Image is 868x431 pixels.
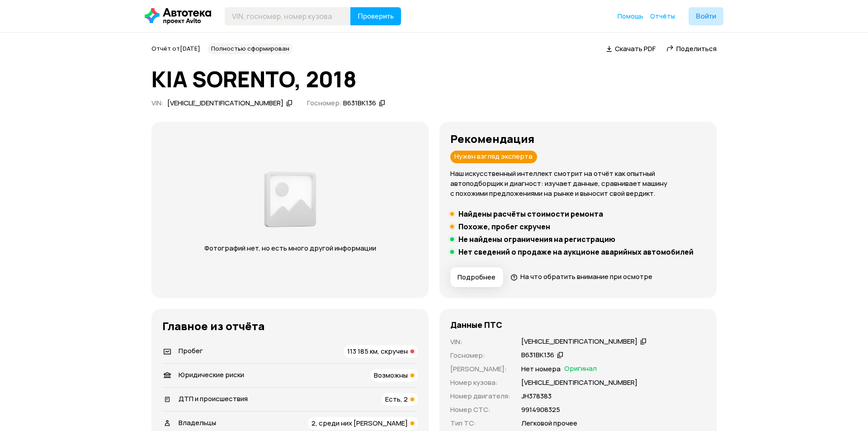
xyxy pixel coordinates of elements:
[350,7,401,25] button: Проверить
[521,391,552,401] p: JН378383
[689,7,723,25] button: Войти
[676,44,717,53] span: Поделиться
[167,99,283,108] div: [VEHICLE_IDENTIFICATION_NUMBER]
[458,235,615,244] h5: Не найдены ограничения на регистрацию
[521,364,561,374] p: Нет номера
[618,12,643,20] span: Помощь
[521,378,637,388] p: [VEHICLE_IDENTIFICATION_NUMBER]
[450,169,706,199] p: Наш искусственный интеллект смотрит на отчёт как опытный автоподборщик и диагност: изучает данные...
[307,98,342,108] span: Госномер:
[385,394,408,404] span: Есть, 2
[450,418,510,428] p: Тип ТС :
[606,44,656,53] a: Скачать PDF
[510,272,652,281] a: На что обратить внимание при осмотре
[618,12,643,21] a: Помощь
[262,166,319,232] img: 2a3f492e8892fc00.png
[450,364,510,374] p: [PERSON_NAME] :
[343,99,376,108] div: В631ВК136
[225,7,351,25] input: VIN, госномер, номер кузова
[347,346,408,356] span: 113 185 км, скручен
[521,337,637,346] div: [VEHICLE_IDENTIFICATION_NUMBER]
[450,337,510,347] p: VIN :
[520,272,652,281] span: На что обратить внимание при осмотре
[458,222,550,231] h5: Похоже, пробег скручен
[450,378,510,388] p: Номер кузова :
[521,418,577,428] p: Легковой прочее
[179,346,203,355] span: Пробег
[450,391,510,401] p: Номер двигателя :
[208,43,293,54] div: Полностью сформирован
[650,12,675,20] span: Отчёты
[450,320,502,330] h4: Данные ПТС
[450,267,503,287] button: Подробнее
[450,151,537,163] div: Нужен взгляд эксперта
[521,405,560,415] p: 9914908325
[450,405,510,415] p: Номер СТС :
[162,320,418,332] h3: Главное из отчёта
[650,12,675,21] a: Отчёты
[696,13,716,20] span: Войти
[358,13,394,20] span: Проверить
[195,243,385,253] p: Фотографий нет, но есть много другой информации
[374,370,408,380] span: Возможны
[521,350,554,360] div: В631ВК136
[666,44,717,53] a: Поделиться
[450,133,706,145] h3: Рекомендация
[458,247,693,256] h5: Нет сведений о продаже на аукционе аварийных автомобилей
[450,350,510,360] p: Госномер :
[151,67,717,91] h1: KIA SORENTO, 2018
[458,209,603,218] h5: Найдены расчёты стоимости ремонта
[311,418,408,428] span: 2, среди них [PERSON_NAME]
[179,418,216,427] span: Владельцы
[564,364,597,374] span: Оригинал
[615,44,656,53] span: Скачать PDF
[458,273,495,282] span: Подробнее
[151,98,164,108] span: VIN :
[151,44,200,52] span: Отчёт от [DATE]
[179,394,248,403] span: ДТП и происшествия
[179,370,244,379] span: Юридические риски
